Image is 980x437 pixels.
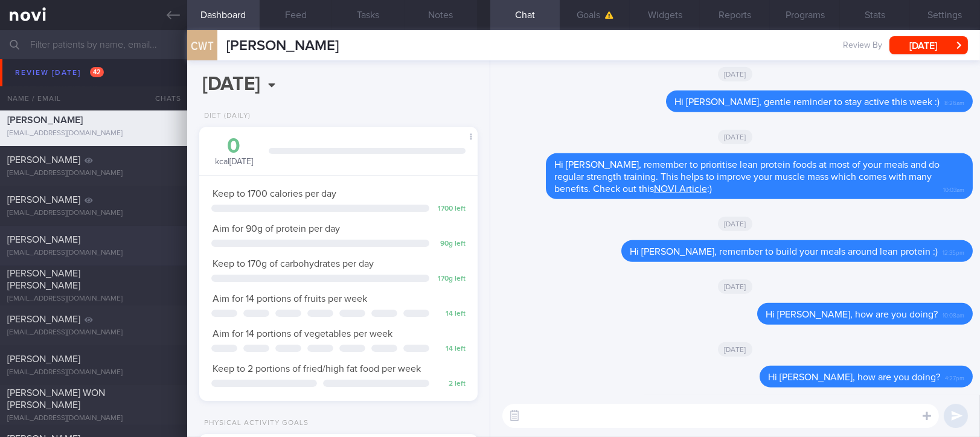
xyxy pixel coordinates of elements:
[435,310,466,319] div: 14 left
[768,372,940,382] span: Hi [PERSON_NAME], how are you doing?
[435,275,466,284] div: 170 g left
[718,67,752,81] span: [DATE]
[944,96,964,107] span: 8:26am
[213,224,340,234] span: Aim for 90g of protein per day
[184,23,220,69] div: CWT
[7,195,80,205] span: [PERSON_NAME]
[7,95,180,104] div: [EMAIL_ADDRESS][DOMAIN_NAME]
[7,115,83,125] span: [PERSON_NAME]
[718,279,752,294] span: [DATE]
[843,40,882,51] span: Review By
[213,189,336,199] span: Keep to 1700 calories per day
[213,329,392,339] span: Aim for 14 portions of vegetables per week
[7,414,180,423] div: [EMAIL_ADDRESS][DOMAIN_NAME]
[7,328,180,337] div: [EMAIL_ADDRESS][DOMAIN_NAME]
[7,129,180,138] div: [EMAIL_ADDRESS][DOMAIN_NAME]
[943,183,964,194] span: 10:03am
[211,136,257,157] div: 0
[7,354,80,364] span: [PERSON_NAME]
[7,269,80,290] span: [PERSON_NAME] [PERSON_NAME]
[435,380,466,389] div: 2 left
[7,235,80,244] span: [PERSON_NAME]
[7,249,180,258] div: [EMAIL_ADDRESS][DOMAIN_NAME]
[7,209,180,218] div: [EMAIL_ADDRESS][DOMAIN_NAME]
[7,69,85,91] span: Koh Quee Boon ([PERSON_NAME])
[7,388,105,410] span: [PERSON_NAME] WON [PERSON_NAME]
[435,205,466,214] div: 1700 left
[654,184,707,194] a: NOVI Article
[7,169,180,178] div: [EMAIL_ADDRESS][DOMAIN_NAME]
[674,97,940,107] span: Hi [PERSON_NAME], gentle reminder to stay active this week :)
[435,240,466,249] div: 90 g left
[213,364,421,374] span: Keep to 2 portions of fried/high fat food per week
[435,345,466,354] div: 14 left
[7,368,180,377] div: [EMAIL_ADDRESS][DOMAIN_NAME]
[943,246,964,257] span: 12:35pm
[718,130,752,144] span: [DATE]
[7,314,80,324] span: [PERSON_NAME]
[7,295,180,304] div: [EMAIL_ADDRESS][DOMAIN_NAME]
[718,342,752,357] span: [DATE]
[630,247,938,257] span: Hi [PERSON_NAME], remember to build your meals around lean protein :)
[945,371,964,383] span: 4:27pm
[766,310,938,319] span: Hi [PERSON_NAME], how are you doing?
[199,419,309,428] div: Physical Activity Goals
[718,217,752,231] span: [DATE]
[211,136,257,168] div: kcal [DATE]
[889,36,968,54] button: [DATE]
[226,39,339,53] span: [PERSON_NAME]
[943,308,964,320] span: 10:08am
[7,155,80,165] span: [PERSON_NAME]
[213,259,374,269] span: Keep to 170g of carbohydrates per day
[554,160,940,194] span: Hi [PERSON_NAME], remember to prioritise lean protein foods at most of your meals and do regular ...
[213,294,367,304] span: Aim for 14 portions of fruits per week
[199,112,251,121] div: Diet (Daily)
